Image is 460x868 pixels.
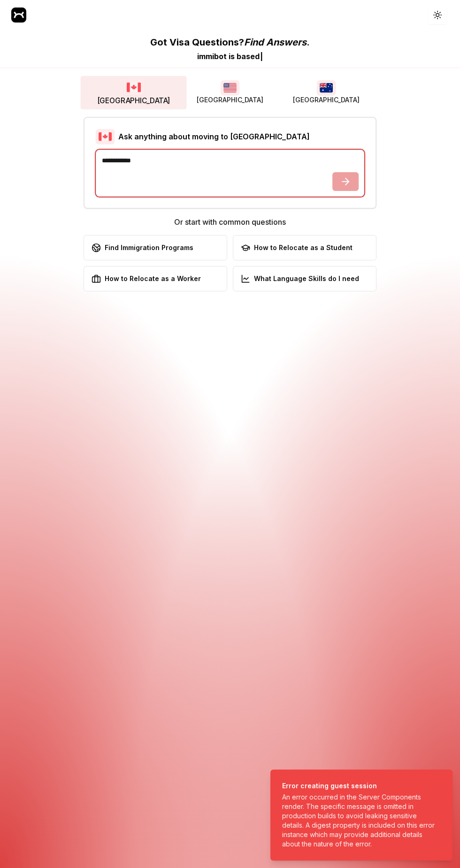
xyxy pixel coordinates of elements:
img: Canada flag [123,79,144,95]
button: How to Relocate as a Worker [84,266,227,291]
div: An error occurred in the Server Components render. The specific message is omitted in production ... [282,792,437,849]
img: Canada flag [96,129,115,144]
span: b a s e d [237,52,260,61]
span: | [260,52,263,61]
span: [GEOGRAPHIC_DATA] [293,95,360,105]
span: [GEOGRAPHIC_DATA] [197,95,263,105]
div: How to Relocate as a Worker [92,274,201,283]
div: Error creating guest session [282,781,437,791]
img: Australia flag [317,80,336,95]
button: How to Relocate as a Student [233,235,376,260]
span: Find Answers [244,37,307,48]
h2: Ask anything about moving to [GEOGRAPHIC_DATA] [118,131,310,142]
div: Find Immigration Programs [92,243,193,252]
p: Got Visa Questions? . [150,36,310,49]
div: How to Relocate as a Student [241,243,353,252]
img: USA flag [221,80,239,95]
button: What Language Skills do I need [233,266,376,291]
button: Find Immigration Programs [84,235,227,260]
span: [GEOGRAPHIC_DATA] [97,96,170,106]
img: Imibot Logo [11,8,26,23]
div: immibot is [197,51,235,62]
div: What Language Skills do I need [241,274,359,283]
h3: Or start with common questions [84,216,376,228]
